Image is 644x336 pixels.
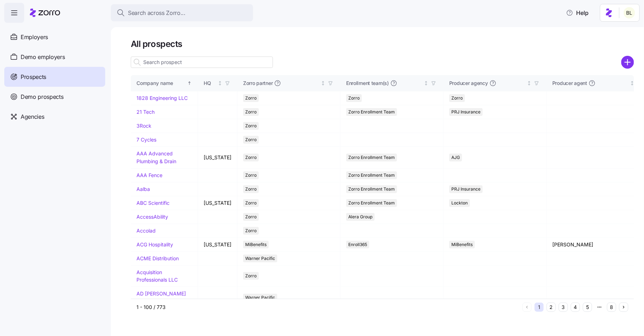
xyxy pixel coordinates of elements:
a: 7 Cycles [136,137,156,143]
span: Zorro [245,122,257,130]
span: Zorro [245,108,257,116]
span: Warner Pacific [245,294,275,302]
a: 21 Tech [136,109,155,115]
span: Zorro partner [243,80,273,87]
button: Search across Zorro... [111,4,253,21]
div: HQ [204,79,216,87]
a: ABC Scientific [136,200,170,206]
img: 2fabda6663eee7a9d0b710c60bc473af [624,7,635,18]
span: Zorro [245,94,257,102]
span: Zorro [245,199,257,207]
button: Help [560,6,594,20]
div: 1 - 100 / 773 [136,304,520,311]
span: Zorro [245,171,257,179]
span: MiBenefits [245,241,267,249]
span: Zorro Enrollment Team [348,171,395,179]
th: Producer agencyNot sorted [444,75,547,91]
span: Demo prospects [21,92,64,101]
div: Sorted ascending [187,81,192,86]
button: 2 [547,303,556,312]
span: Zorro [245,272,257,280]
span: Producer agent [552,80,587,87]
a: 1828 Engineering LLC [136,95,188,101]
a: Agencies [4,107,105,127]
a: AD [PERSON_NAME] Services Inc. [136,290,186,304]
button: 5 [583,303,592,312]
td: [US_STATE] [198,147,237,168]
a: Accolad [136,228,156,234]
span: Enrollment team(s) [346,80,389,87]
td: [US_STATE] [198,238,237,252]
span: Zorro [245,213,257,221]
div: Not sorted [630,81,635,86]
a: Acquisition Professionals LLC [136,269,178,283]
span: Enroll365 [348,241,367,249]
span: PRJ Insurance [451,108,481,116]
button: 3 [559,303,568,312]
span: Zorro Enrollment Team [348,199,395,207]
span: PRJ Insurance [451,185,481,193]
span: Zorro [451,94,463,102]
span: Help [566,9,589,17]
span: Zorro [245,154,257,161]
div: Not sorted [424,81,429,86]
span: Zorro [245,136,257,144]
a: Demo prospects [4,87,105,107]
span: Zorro [245,185,257,193]
span: Lockton [451,199,468,207]
a: Demo employers [4,47,105,67]
span: MiBenefits [451,241,473,249]
th: Company nameSorted ascending [131,75,198,91]
h1: All prospects [131,38,634,49]
svg: add icon [621,56,634,69]
button: Previous page [522,303,532,312]
span: Demo employers [21,53,65,62]
span: Employers [21,33,48,42]
span: Warner Pacific [245,255,275,262]
input: Search prospect [131,57,273,68]
a: 3Rock [136,123,151,129]
a: ACME Distribution [136,255,179,261]
span: AJG [451,154,460,161]
span: Alera Group [348,213,372,221]
th: HQNot sorted [198,75,237,91]
th: Enrollment team(s)Not sorted [340,75,444,91]
button: 1 [535,303,544,312]
a: Employers [4,27,105,47]
a: AAA Fence [136,172,162,178]
button: 8 [607,303,616,312]
a: Prospects [4,67,105,87]
a: Aalba [136,186,150,192]
span: Agencies [21,112,44,121]
span: Zorro Enrollment Team [348,108,395,116]
a: AAA Advanced Plumbing & Drain [136,150,176,164]
div: Not sorted [321,81,326,86]
div: Not sorted [218,81,222,86]
span: Zorro Enrollment Team [348,154,395,161]
div: Company name [136,79,186,87]
a: ACG Hospitality [136,241,173,247]
span: Prospects [21,73,46,81]
a: AccessAbility [136,214,168,220]
span: Search across Zorro... [128,9,186,17]
td: [US_STATE] [198,196,237,210]
span: Zorro Enrollment Team [348,185,395,193]
th: Zorro partnerNot sorted [237,75,340,91]
span: Producer agency [449,80,488,87]
span: Zorro [348,94,360,102]
span: Zorro [245,227,257,235]
div: Not sorted [527,81,532,86]
button: Next page [619,303,628,312]
button: 4 [571,303,580,312]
